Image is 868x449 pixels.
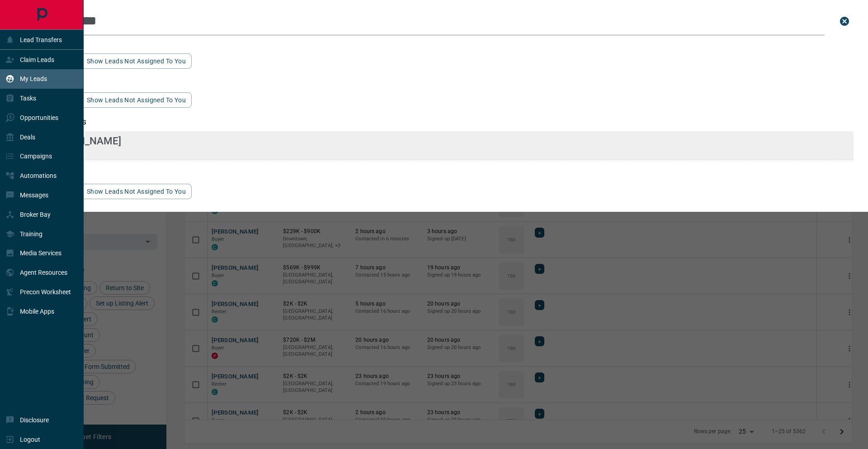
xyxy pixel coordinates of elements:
[81,92,192,108] button: show leads not assigned to you
[34,171,854,178] h3: id matches
[81,184,192,199] button: show leads not assigned to you
[81,53,192,69] button: show leads not assigned to you
[34,41,854,48] h3: name matches
[34,80,854,87] h3: email matches
[34,119,854,126] h3: phone matches
[835,12,854,30] button: close search bar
